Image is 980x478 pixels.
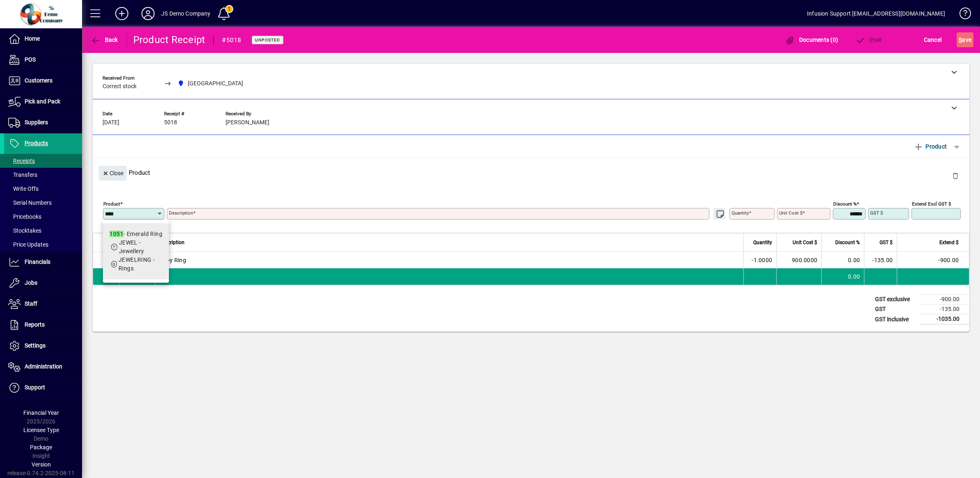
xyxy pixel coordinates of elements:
[897,252,969,268] td: -900.00
[807,7,945,20] div: Infusion Support [EMAIL_ADDRESS][DOMAIN_NAME]
[109,6,135,21] button: Add
[939,238,959,247] span: Extend $
[8,172,37,178] span: Transfers
[109,231,123,237] em: 1051
[135,6,161,21] button: Profile
[870,210,883,216] mat-label: GST $
[133,33,205,46] div: Product Receipt
[743,252,776,268] td: -1.0000
[25,140,48,146] span: Products
[4,315,82,335] a: Reports
[25,300,37,307] span: Staff
[4,294,82,314] a: Staff
[920,304,969,314] td: -135.00
[4,154,82,168] a: Receipts
[4,50,82,70] a: POS
[783,32,840,47] button: Documents (0)
[30,444,52,451] span: Package
[32,461,51,468] span: Version
[821,252,864,268] td: 0.00
[946,166,965,185] button: Delete
[93,158,969,188] div: Product
[99,166,127,181] button: Close
[793,238,817,247] span: Unit Cost $
[25,35,40,42] span: Home
[785,37,838,43] span: Documents (0)
[946,172,965,179] app-page-header-button: Delete
[119,239,144,254] span: JEWEL - Jewellery
[4,210,82,224] a: Pricebooks
[871,304,920,314] td: GST
[25,56,36,63] span: POS
[4,377,82,398] a: Support
[924,33,942,46] span: Cancel
[82,32,127,47] app-page-header-button: Back
[870,37,873,43] span: P
[922,32,944,47] button: Cancel
[4,196,82,210] a: Serial Numbers
[753,238,772,247] span: Quantity
[959,37,962,43] span: S
[25,279,37,286] span: Jobs
[226,119,269,126] span: [PERSON_NAME]
[25,384,45,391] span: Support
[4,29,82,49] a: Home
[953,2,970,28] a: Knowledge Base
[853,32,884,47] button: Post
[169,210,193,216] mat-label: Description
[8,158,35,164] span: Receipts
[8,199,52,206] span: Serial Numbers
[4,112,82,133] a: Suppliers
[103,223,169,279] mat-option: 1051 - Emerald Ring
[4,168,82,182] a: Transfers
[792,256,817,264] span: 900.0000
[855,37,882,43] span: ost
[222,34,241,47] div: #5018
[8,241,48,248] span: Price Updates
[835,238,860,247] span: Discount %
[91,37,118,43] span: Back
[833,201,857,207] mat-label: Discount %
[779,210,802,216] mat-label: Unit Cost $
[175,78,247,89] span: Auckland
[8,213,41,220] span: Pricebooks
[920,314,969,325] td: -1035.00
[25,98,60,105] span: Pick and Pack
[959,33,971,46] span: ave
[25,321,45,328] span: Reports
[821,268,864,285] td: 0.00
[160,238,185,247] span: Description
[4,252,82,272] a: Financials
[8,227,41,234] span: Stocktakes
[4,336,82,356] a: Settings
[4,238,82,252] a: Price Updates
[25,363,62,370] span: Administration
[920,295,969,304] td: -900.00
[103,119,119,126] span: [DATE]
[25,77,52,84] span: Customers
[89,32,120,47] button: Back
[102,167,123,180] span: Close
[732,210,749,216] mat-label: Quantity
[4,71,82,91] a: Customers
[957,32,973,47] button: Save
[880,238,893,247] span: GST $
[871,295,920,304] td: GST exclusive
[864,252,897,268] td: -135.00
[25,342,46,349] span: Settings
[4,182,82,196] a: Write Offs
[103,83,137,90] span: Correct stock
[255,37,280,43] span: Unposted
[8,185,39,192] span: Write Offs
[119,256,155,272] span: JEWELRING - Rings
[164,119,177,126] span: 5018
[97,169,129,176] app-page-header-button: Close
[4,273,82,293] a: Jobs
[23,409,59,416] span: Financial Year
[23,427,59,433] span: Licensee Type
[188,79,243,88] span: [GEOGRAPHIC_DATA]
[4,224,82,238] a: Stocktakes
[4,357,82,377] a: Administration
[103,201,120,207] mat-label: Product
[912,201,951,207] mat-label: Extend excl GST $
